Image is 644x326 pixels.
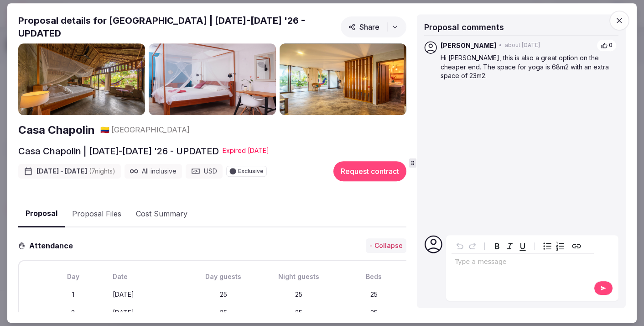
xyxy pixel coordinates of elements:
[338,272,410,281] div: Beds
[129,201,195,227] button: Cost Summary
[113,272,184,281] div: Date
[541,240,566,252] div: toggle group
[188,309,260,318] div: 25
[18,122,95,138] a: Casa Chapolin
[366,238,406,253] button: - Collapse
[541,240,554,252] button: Bulleted list
[570,240,583,252] button: Create link
[188,272,260,281] div: Day guests
[111,125,190,135] span: [GEOGRAPHIC_DATA]
[505,42,540,49] span: about [DATE]
[223,146,269,155] div: Expire d [DATE]
[424,22,504,32] span: Proposal comments
[113,290,184,300] div: [DATE]
[516,240,529,252] button: Underline
[441,41,496,50] span: [PERSON_NAME]
[263,290,334,300] div: 25
[100,125,109,134] span: 🇨🇴
[100,125,109,135] button: 🇨🇴
[554,240,566,252] button: Numbered list
[499,42,502,49] span: •
[263,272,334,281] div: Night guests
[18,14,337,40] h2: Proposal details for [GEOGRAPHIC_DATA] | [DATE]-[DATE] '26 - UPDATED
[37,309,109,318] div: 2
[186,164,223,179] div: USD
[188,290,260,300] div: 25
[65,201,129,227] button: Proposal Files
[18,43,145,115] img: Gallery photo 1
[238,168,264,174] span: Exclusive
[491,240,504,252] button: Bold
[338,290,410,300] div: 25
[504,240,516,252] button: Italic
[609,42,613,49] span: 0
[348,22,379,32] span: Share
[37,290,109,300] div: 1
[452,254,594,272] div: editable markdown
[37,272,109,281] div: Day
[341,16,406,37] button: Share
[441,53,617,80] p: Hi [PERSON_NAME], this is also a great option on the cheaper end. The space for yoga is 68m2 with...
[333,161,406,181] button: Request contract
[18,200,65,227] button: Proposal
[89,167,115,175] span: ( 7 night s )
[338,309,410,318] div: 25
[18,145,219,158] h2: Casa Chapolin | [DATE]-[DATE] '26 - UPDATED
[597,39,617,52] button: 0
[125,164,182,179] div: All inclusive
[280,43,406,115] img: Gallery photo 3
[26,240,80,251] h3: Attendance
[263,309,334,318] div: 25
[113,309,184,318] div: [DATE]
[36,167,115,176] span: [DATE] - [DATE]
[149,43,275,115] img: Gallery photo 2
